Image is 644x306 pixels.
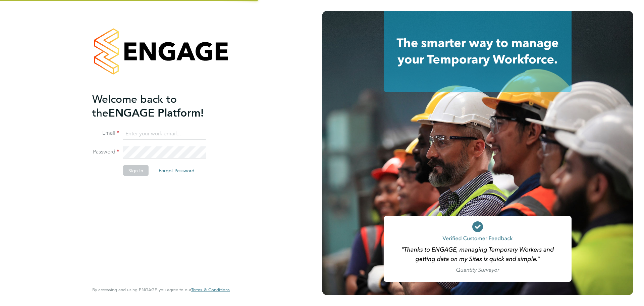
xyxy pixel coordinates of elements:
a: Terms & Conditions [191,287,230,293]
button: Sign In [123,165,149,176]
span: By accessing and using ENGAGE you agree to our [92,287,230,293]
button: Forgot Password [153,165,200,176]
label: Password [92,148,119,156]
label: Email [92,130,119,137]
h2: ENGAGE Platform! [92,92,223,120]
input: Enter your work email... [123,128,206,140]
span: Welcome back to the [92,92,177,119]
